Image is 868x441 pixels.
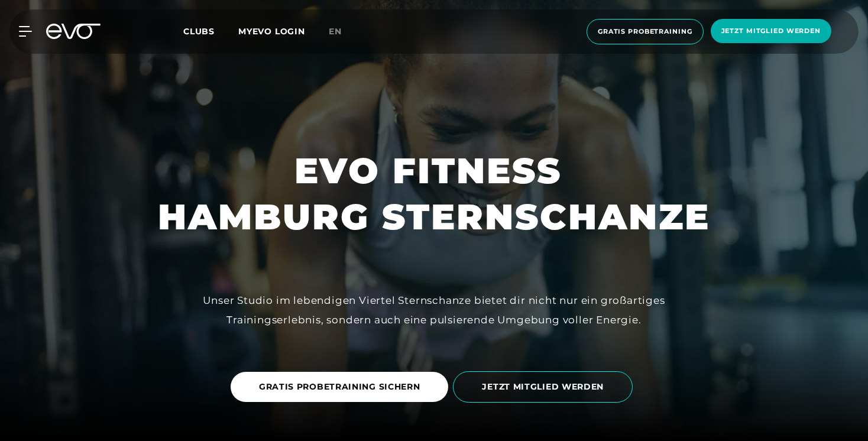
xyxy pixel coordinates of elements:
[183,25,238,37] a: Clubs
[482,381,604,393] span: JETZT MITGLIED WERDEN
[183,26,215,37] span: Clubs
[158,148,710,240] h1: EVO FITNESS HAMBURG STERNSCHANZE
[707,19,835,44] a: Jetzt Mitglied werden
[329,25,356,38] a: en
[453,362,637,411] a: JETZT MITGLIED WERDEN
[583,19,707,44] a: Gratis Probetraining
[721,26,821,36] span: Jetzt Mitglied werden
[598,27,692,37] span: Gratis Probetraining
[231,363,454,411] a: GRATIS PROBETRAINING SICHERN
[238,26,305,37] a: MYEVO LOGIN
[168,291,700,329] div: Unser Studio im lebendigen Viertel Sternschanze bietet dir nicht nur ein großartiges Trainingserl...
[329,26,342,37] span: en
[259,381,420,393] span: GRATIS PROBETRAINING SICHERN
